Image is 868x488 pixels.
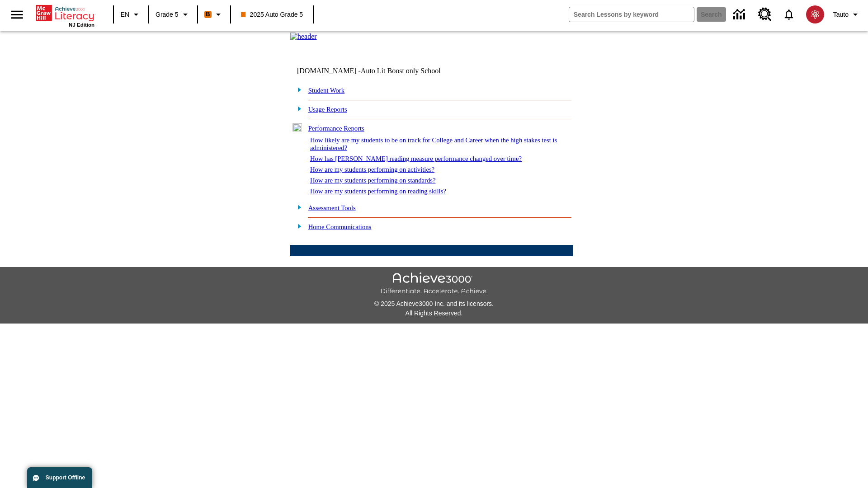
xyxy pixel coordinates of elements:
a: Home Communications [308,223,372,230]
input: search field [569,7,694,22]
a: Student Work [308,87,344,94]
span: B [206,9,210,20]
button: Grade: Grade 5, Select a grade [152,6,194,23]
button: Language: EN, Select a language [117,6,146,23]
td: [DOMAIN_NAME] - [297,67,463,75]
div: Home [36,3,94,28]
img: plus.gif [292,222,302,230]
span: Support Offline [46,474,85,481]
a: Usage Reports [308,106,347,113]
span: NJ Edition [69,22,94,28]
a: Assessment Tools [308,204,356,211]
span: Tauto [833,10,849,19]
img: plus.gif [292,85,302,94]
img: minus.gif [292,123,302,131]
img: Achieve3000 Differentiate Accelerate Achieve [380,272,488,296]
a: How has [PERSON_NAME] reading measure performance changed over time? [310,155,522,162]
a: How likely are my students to be on track for College and Career when the high stakes test is adm... [310,136,557,151]
span: Grade 5 [156,10,179,19]
button: Open side menu [4,1,30,28]
a: How are my students performing on standards? [310,177,436,184]
button: Support Offline [27,467,92,488]
nobr: Auto Lit Boost only School [361,67,441,75]
a: How are my students performing on reading skills? [310,188,446,195]
img: header [290,33,317,41]
a: How are my students performing on activities? [310,166,434,173]
a: Resource Center, Will open in new tab [753,2,777,27]
img: plus.gif [292,203,302,211]
a: Notifications [777,3,801,26]
button: Boost Class color is orange. Change class color [201,6,227,23]
span: 2025 Auto Grade 5 [241,10,303,19]
a: Performance Reports [308,125,364,132]
img: plus.gif [292,104,302,113]
a: Data Center [728,2,753,27]
button: Profile/Settings [830,6,864,23]
button: Select a new avatar [801,3,830,26]
span: EN [121,10,129,19]
img: avatar image [806,5,824,23]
